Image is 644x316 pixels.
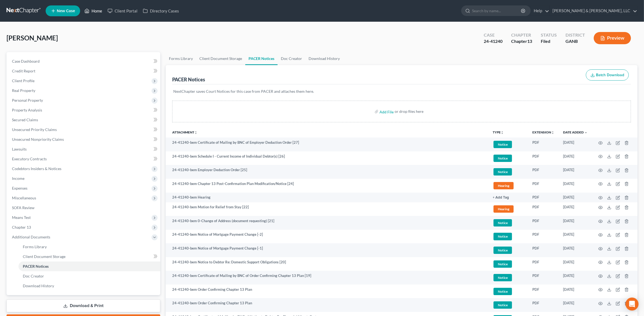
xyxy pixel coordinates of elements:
[528,216,559,230] td: PDF
[12,78,34,83] span: Client Profile
[18,261,160,271] a: PACER Notices
[140,6,182,16] a: Directory Cases
[8,125,160,135] a: Unsecured Priority Claims
[23,274,44,278] span: Doc Creator
[559,138,592,151] td: [DATE]
[493,167,524,176] a: Notice
[493,196,509,199] button: + Add Tag
[559,202,592,216] td: [DATE]
[528,257,559,271] td: PDF
[493,232,524,241] a: Notice
[494,233,512,240] span: Notice
[528,193,559,202] td: PDF
[166,216,488,230] td: 24-41240-bem 0-Change of Address (document requesting) [21]
[559,165,592,179] td: [DATE]
[528,202,559,216] td: PDF
[166,271,488,285] td: 24-41240-bem Certificate of Mailing by BNC of Order Confirming Chapter 13 Plan [19]
[12,157,47,161] span: Executory Contracts
[245,52,278,65] a: PACER Notices
[12,235,50,239] span: Additional Documents
[494,274,512,281] span: Notice
[494,182,514,189] span: Hearing
[559,285,592,298] td: [DATE]
[566,38,585,44] div: GANB
[166,193,488,202] td: 24-41240-bem Hearing
[493,273,524,282] a: Notice
[559,151,592,165] td: [DATE]
[105,6,140,16] a: Client Portal
[166,285,488,298] td: 24-41240-bem Order Confirming Chapter 13 Plan
[493,195,524,200] a: + Add Tag
[12,186,27,190] span: Expenses
[12,225,31,229] span: Chapter 13
[550,6,637,16] a: [PERSON_NAME] & [PERSON_NAME], LLC
[8,154,160,164] a: Executory Contracts
[528,165,559,179] td: PDF
[166,151,488,165] td: 24-41240-bem Schedule I - Current Income of Individual Debtor(s) [26]
[559,179,592,193] td: [DATE]
[551,131,554,134] i: unfold_more
[559,193,592,202] td: [DATE]
[528,243,559,257] td: PDF
[8,115,160,125] a: Secured Claims
[484,38,502,44] div: 24-41240
[18,281,160,291] a: Download History
[23,244,47,249] span: Forms Library
[528,151,559,165] td: PDF
[511,32,532,38] div: Chapter
[494,301,512,309] span: Notice
[566,32,585,38] div: District
[541,38,557,44] div: Filed
[8,135,160,144] a: Unsecured Nonpriority Claims
[528,230,559,244] td: PDF
[12,108,42,112] span: Property Analysis
[172,130,197,134] a: Attachmentunfold_more
[559,216,592,230] td: [DATE]
[559,257,592,271] td: [DATE]
[166,202,488,216] td: 24-41240-bem Motion for Relief from Stay [22]
[531,6,549,16] a: Help
[57,9,75,13] span: New Case
[23,283,54,288] span: Download History
[7,299,160,312] a: Download & Print
[559,243,592,257] td: [DATE]
[596,73,624,77] span: Batch Download
[594,32,631,44] button: Preview
[493,131,504,134] button: TYPEunfold_more
[172,76,205,83] div: PACER Notices
[12,166,61,171] span: Codebtors Insiders & Notices
[472,6,522,16] input: Search by name...
[528,179,559,193] td: PDF
[12,88,35,93] span: Real Property
[493,260,524,269] a: Notice
[12,69,35,73] span: Credit Report
[494,205,514,213] span: Hearing
[23,264,49,269] span: PACER Notices
[166,298,488,312] td: 24-41240-bem Order Confirming Chapter 13 Plan
[494,219,512,226] span: Notice
[166,165,488,179] td: 24-41240-bem Employer Deduction Order [25]
[493,205,524,213] a: Hearing
[541,32,557,38] div: Status
[12,147,27,151] span: Lawsuits
[18,252,160,261] a: Client Document Storage
[12,127,57,132] span: Unsecured Priority Claims
[494,288,512,295] span: Notice
[528,138,559,151] td: PDF
[395,109,423,114] div: or drop files here
[494,141,512,148] span: Notice
[12,196,36,200] span: Miscellaneous
[494,247,512,254] span: Notice
[494,260,512,268] span: Notice
[82,6,105,16] a: Home
[7,34,58,42] span: [PERSON_NAME]
[166,52,196,65] a: Forms Library
[493,154,524,163] a: Notice
[8,105,160,115] a: Property Analysis
[493,140,524,149] a: Notice
[166,257,488,271] td: 24-41240-bem Notice to Debtor Re: Domestic Support Obligations [20]
[12,176,24,181] span: Income
[528,298,559,312] td: PDF
[278,52,305,65] a: Doc Creator
[196,52,245,65] a: Client Document Storage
